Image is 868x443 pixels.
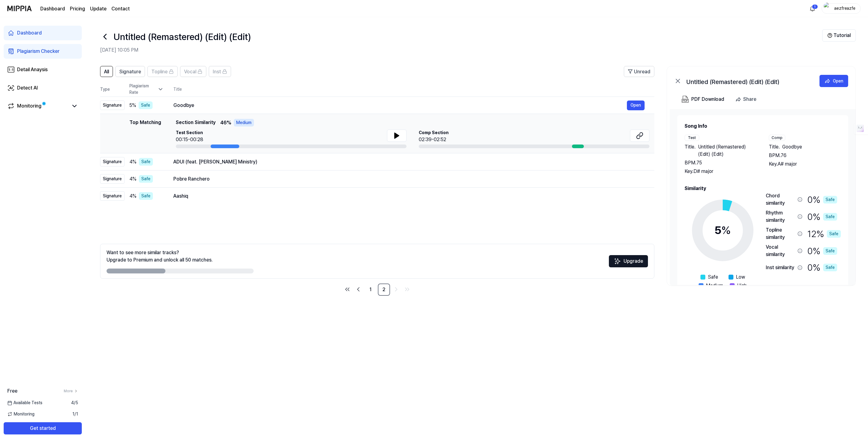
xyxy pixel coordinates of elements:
[823,213,837,221] div: Safe
[17,29,42,37] div: Dashboard
[378,284,390,296] a: 2
[807,209,837,224] div: 0 %
[824,2,831,15] img: profile
[685,168,757,175] div: Key. D# major
[173,82,654,97] th: Title
[180,66,206,77] button: Vocal
[685,135,699,141] div: Test
[698,143,757,158] span: Untitled (Remastered) (Edit) (Edit)
[114,30,251,44] h1: Untitled (Remastered) (Edit) (Edit)
[685,123,841,130] h2: Song Info
[686,77,808,85] div: Untitled (Remastered) (Edit) (Edit)
[609,260,648,266] a: SparklesUpgrade
[807,261,837,274] div: 0 %
[176,136,203,143] div: 00:15-00:28
[609,255,648,267] button: Upgrade
[72,411,78,417] span: 1 / 1
[100,191,125,201] div: Signature
[714,222,731,239] div: 5
[819,75,848,87] button: Open
[4,44,82,59] a: Plagiarism Checker
[17,102,42,110] div: Monitoring
[147,66,178,77] button: Topline
[691,95,724,103] div: PDF Download
[769,152,841,159] div: BPM. 76
[4,26,82,40] a: Dashboard
[129,102,136,109] span: 5 %
[721,224,731,237] span: %
[766,226,795,241] div: Topline similarity
[766,209,795,224] div: Rhythm similarity
[139,192,153,200] div: Safe
[685,143,696,158] span: Title .
[151,68,168,75] span: Topline
[107,249,213,264] div: Want to see more similar tracks? Upgrade to Premium and unlock all 50 matches.
[822,29,856,42] button: Tutorial
[769,135,785,141] div: Comp
[782,143,802,151] span: Goodbye
[737,282,747,289] span: High
[685,185,841,192] h2: Similarity
[342,284,352,294] a: Go to first page
[807,192,837,207] div: 0 %
[119,68,141,75] span: Signature
[17,48,60,55] div: Plagiarism Checker
[627,101,645,110] button: Open
[822,3,861,14] button: profileaezfreazfe
[100,157,125,167] div: Signature
[129,83,164,96] div: Plagiarism Rate
[7,400,42,406] span: Available Tests
[100,101,125,110] div: Signature
[173,158,645,166] div: ADUI (feat. [PERSON_NAME] Ministry)
[115,66,145,77] button: Signature
[364,284,377,296] a: 1
[90,5,107,13] a: Update
[173,175,645,183] div: Pobre Ranchero
[129,192,136,200] span: 4 %
[139,101,153,109] div: Safe
[766,264,795,271] div: Inst similarity
[139,158,153,166] div: Safe
[680,93,725,105] button: PDF Download
[100,82,125,97] th: Type
[402,284,412,294] a: Go to last page
[100,46,822,54] h2: [DATE] 10:05 PM
[139,175,153,183] div: Safe
[823,196,837,203] div: Safe
[17,66,48,73] div: Detail Anaysis
[743,95,756,103] div: Share
[100,284,654,296] nav: pagination
[17,84,38,92] div: Detect AI
[234,119,254,126] div: Medium
[173,192,645,200] div: Aashiq
[7,411,34,417] span: Monitoring
[809,5,816,12] img: 알림
[766,192,795,207] div: Chord similarity
[100,66,113,77] button: All
[353,284,363,294] a: Go to previous page
[419,136,449,143] div: 02:39-02:52
[4,81,82,95] a: Detect AI
[624,66,654,77] button: Unread
[129,119,161,148] div: Top Matching
[807,226,841,241] div: 12 %
[4,62,82,77] a: Detail Anaysis
[100,174,125,184] div: Signature
[129,175,136,183] span: 4 %
[40,5,65,13] a: Dashboard
[176,130,203,136] span: Test Section
[827,33,832,38] img: Help
[807,243,837,258] div: 0 %
[833,78,843,84] div: Open
[733,93,761,105] button: Share
[209,66,231,77] button: Inst
[213,68,221,75] span: Inst
[708,273,718,281] span: Safe
[111,5,130,13] a: Contact
[64,388,78,394] a: More
[706,282,723,289] span: Medium
[634,68,650,75] span: Unread
[736,273,745,281] span: Low
[827,230,841,238] div: Safe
